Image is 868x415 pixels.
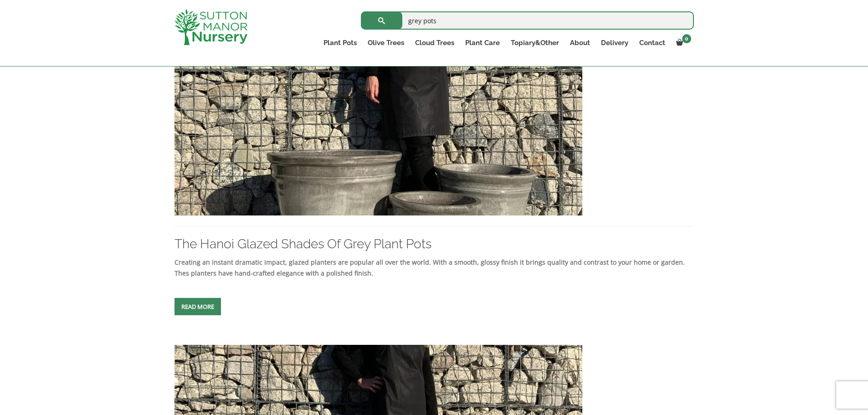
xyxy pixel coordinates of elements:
a: Olive Trees [362,36,410,49]
a: The Hanoi Glazed Shades Of Grey Plant Pots [175,113,582,121]
a: Contact [634,36,671,49]
span: 0 [682,34,691,43]
input: Search... [361,11,694,30]
a: The Hanoi Glazed Shades Of Grey Plant Pots [175,236,431,251]
a: Cloud Trees [410,36,460,49]
a: Delivery [596,36,634,49]
a: Plant Care [460,36,505,49]
img: The Hanoi Glazed Shades Of Grey Plant Pots - 1 1 [175,20,582,215]
a: Plant Pots [318,36,362,49]
a: Topiary&Other [505,36,565,49]
strong: Creating an instant dramatic impact, glazed planters are popular all over the world. With a smoot... [175,258,685,277]
a: Read more [175,298,221,315]
img: logo [175,9,247,45]
a: About [565,36,596,49]
a: 0 [671,36,694,49]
